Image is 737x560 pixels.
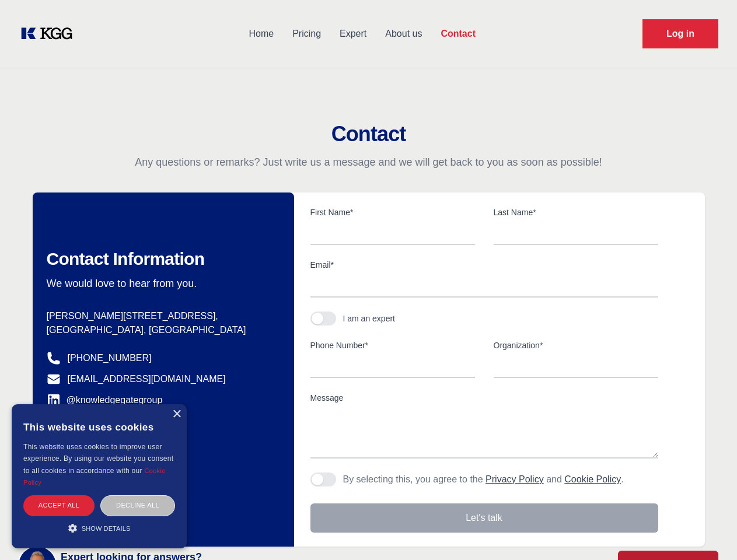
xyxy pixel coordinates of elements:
a: About us [376,19,431,49]
a: Expert [330,19,376,49]
div: Show details [23,522,175,534]
span: This website uses cookies to improve user experience. By using our website you consent to all coo... [23,443,173,475]
iframe: Chat Widget [679,504,737,560]
h2: Contact [14,123,723,146]
a: @knowledgegategroup [47,393,163,407]
a: Cookie Policy [23,467,166,486]
label: Last Name* [494,206,658,218]
a: Home [239,19,283,49]
div: Accept all [23,495,95,516]
div: This website uses cookies [23,413,175,441]
div: Close [172,410,181,419]
a: KOL Knowledge Platform: Talk to Key External Experts (KEE) [19,24,82,43]
p: [GEOGRAPHIC_DATA], [GEOGRAPHIC_DATA] [47,323,275,337]
p: By selecting this, you agree to the and . [343,473,624,487]
p: [PERSON_NAME][STREET_ADDRESS], [47,309,275,323]
label: Phone Number* [310,339,475,351]
span: Show details [82,525,131,532]
a: [PHONE_NUMBER] [68,351,152,365]
button: Let's talk [310,503,658,533]
label: Message [310,392,658,404]
a: Cookie Policy [564,474,621,484]
p: Any questions or remarks? Just write us a message and we will get back to you as soon as possible! [14,155,723,169]
label: First Name* [310,206,475,218]
label: Email* [310,259,658,271]
div: Decline all [100,495,175,516]
a: Privacy Policy [485,474,544,484]
a: Pricing [283,19,330,49]
div: I am an expert [343,313,396,324]
a: [EMAIL_ADDRESS][DOMAIN_NAME] [68,372,226,386]
p: We would love to hear from you. [47,276,275,290]
a: Contact [431,19,485,49]
h2: Contact Information [47,249,275,269]
a: Request Demo [642,19,718,48]
label: Organization* [494,339,658,351]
